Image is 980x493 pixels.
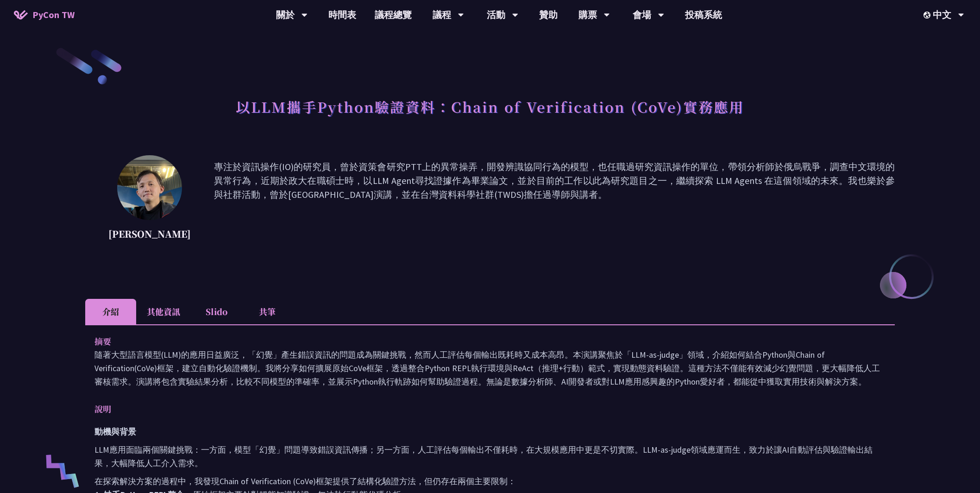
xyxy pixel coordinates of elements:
[191,299,242,324] li: Slido
[94,443,886,470] p: LLM應用面臨兩個關鍵挑戰：一方面，模型「幻覺」問題導致錯誤資訊傳播；另一方面，人工評估每個輸出不僅耗時，在大規模應用中更是不切實際。LLM-as-judge領域應運而生，致力於讓AI自動評估與...
[108,227,191,241] p: [PERSON_NAME]
[214,160,895,243] p: 專注於資訊操作(IO)的研究員，曾於資策會研究PTT上的異常操弄，開發辨識協同行為的模型，也任職過研究資訊操作的單位，帶領分析師於俄烏戰爭，調查中文環境的異常行為，近期於政大在職碩士時，以LLM...
[94,335,867,348] p: 摘要
[85,299,136,324] li: 介紹
[136,299,191,324] li: 其他資訊
[94,348,886,388] p: 隨著大型語言模型(LLM)的應用日益廣泛，「幻覺」產生錯誤資訊的問題成為關鍵挑戰，然而人工評估每個輸出既耗時又成本高昂。本演講聚焦於「LLM-as-judge」領域，介紹如何結合Python與C...
[32,8,75,22] span: PyCon TW
[117,155,182,220] img: Kevin Tseng
[14,10,28,19] img: Home icon of PyCon TW 2025
[94,425,886,438] h3: 動機與背景
[923,12,933,19] img: Locale Icon
[94,402,867,416] p: 說明
[94,474,886,488] p: 在探索解決方案的過程中，我發現Chain of Verification (CoVe)框架提供了結構化驗證方法，但仍存在兩個主要限制：
[242,299,293,324] li: 共筆
[5,3,84,26] a: PyCon TW
[236,93,744,120] h1: 以LLM攜手Python驗證資料：Chain of Verification (CoVe)實務應用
